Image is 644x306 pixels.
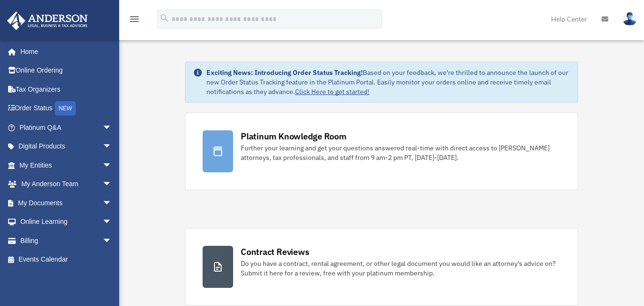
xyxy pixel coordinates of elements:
a: My Documentsarrow_drop_down [7,193,126,212]
img: Anderson Advisors Platinum Portal [4,11,91,30]
img: User Pic [623,12,637,26]
span: arrow_drop_down [102,137,122,157]
a: Home [7,42,122,61]
a: Click Here to get started! [295,87,369,96]
a: Tax Organizers [7,80,126,99]
span: arrow_drop_down [102,193,122,213]
i: menu [129,13,140,25]
a: Digital Productsarrow_drop_down [7,137,126,156]
i: search [159,13,170,23]
a: Events Calendar [7,250,126,269]
a: Contract Reviews Do you have a contract, rental agreement, or other legal document you would like... [185,228,578,306]
a: Platinum Q&Aarrow_drop_down [7,118,126,137]
div: Do you have a contract, rental agreement, or other legal document you would like an attorney's ad... [241,259,561,278]
span: arrow_drop_down [102,212,122,232]
a: Billingarrow_drop_down [7,231,126,250]
strong: Exciting News: Introducing Order Status Tracking! [206,68,363,77]
span: arrow_drop_down [102,118,122,137]
a: Platinum Knowledge Room Further your learning and get your questions answered real-time with dire... [185,113,578,190]
a: menu [129,17,140,25]
a: My Anderson Teamarrow_drop_down [7,175,126,194]
a: Online Ordering [7,61,126,80]
div: Further your learning and get your questions answered real-time with direct access to [PERSON_NAM... [241,143,561,162]
div: Platinum Knowledge Room [241,130,347,142]
span: arrow_drop_down [102,175,122,194]
div: Contract Reviews [241,246,309,258]
span: arrow_drop_down [102,231,122,251]
a: My Entitiesarrow_drop_down [7,156,126,175]
a: Online Learningarrow_drop_down [7,212,126,232]
div: Based on your feedback, we're thrilled to announce the launch of our new Order Status Tracking fe... [206,68,570,96]
div: NEW [55,101,76,116]
a: Order StatusNEW [7,99,126,118]
span: arrow_drop_down [102,156,122,175]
